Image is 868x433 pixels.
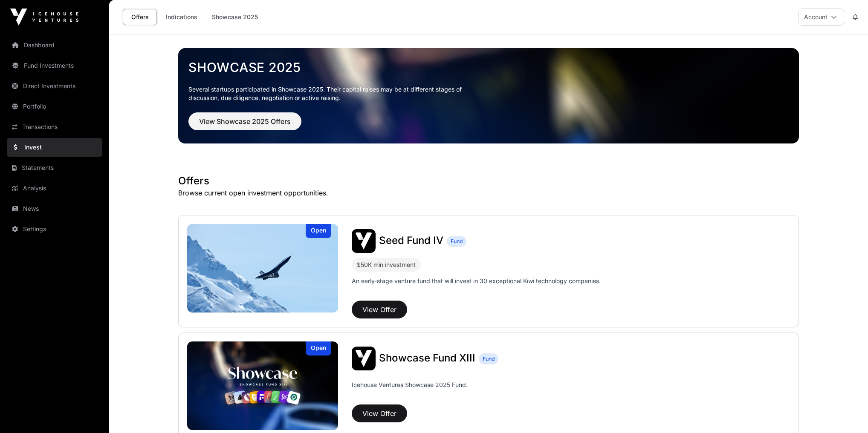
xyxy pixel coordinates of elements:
img: Seed Fund IV [352,229,376,253]
a: Portfolio [7,97,102,116]
span: Seed Fund IV [379,234,443,247]
img: Showcase Fund XIII [352,347,376,370]
img: Showcase Fund XIII [187,341,338,430]
a: Dashboard [7,36,102,54]
a: Settings [7,220,102,238]
a: Direct Investments [7,77,102,95]
span: View Showcase 2025 Offers [199,116,291,126]
img: Icehouse Ventures Logo [10,9,78,26]
a: Showcase Fund XIII [379,353,475,364]
p: Icehouse Ventures Showcase 2025 Fund. [352,381,468,389]
a: Invest [7,138,102,157]
a: Seed Fund IVOpen [187,224,338,313]
a: Analysis [7,179,102,198]
img: Seed Fund IV [187,224,338,313]
a: Fund Investments [7,56,102,75]
iframe: Chat Widget [825,392,868,433]
div: $50K min investment [357,260,416,270]
div: $50K min investment [352,258,421,272]
a: Showcase 2025 [188,60,789,75]
a: Showcase Fund XIIIOpen [187,341,338,430]
a: Transactions [7,118,102,136]
span: Showcase Fund XIII [379,352,475,364]
div: Open [306,341,331,356]
a: Offers [123,9,157,25]
a: Showcase 2025 [206,9,263,25]
a: Indications [160,9,203,25]
span: Fund [483,356,495,362]
p: Several startups participated in Showcase 2025. Their capital raises may be at different stages o... [188,85,475,102]
span: Fund [451,238,463,245]
img: Showcase 2025 [178,48,799,143]
button: View Offer [352,301,407,318]
a: Seed Fund IV [379,235,443,247]
button: View Showcase 2025 Offers [188,112,301,130]
div: Open [306,224,331,238]
a: Statements [7,158,102,177]
p: An early-stage venture fund that will invest in 30 exceptional Kiwi technology companies. [352,277,601,285]
button: View Offer [352,404,407,422]
h1: Offers [178,174,799,188]
p: Browse current open investment opportunities. [178,188,799,198]
a: View Showcase 2025 Offers [188,121,301,129]
button: Account [799,9,844,26]
a: News [7,199,102,218]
